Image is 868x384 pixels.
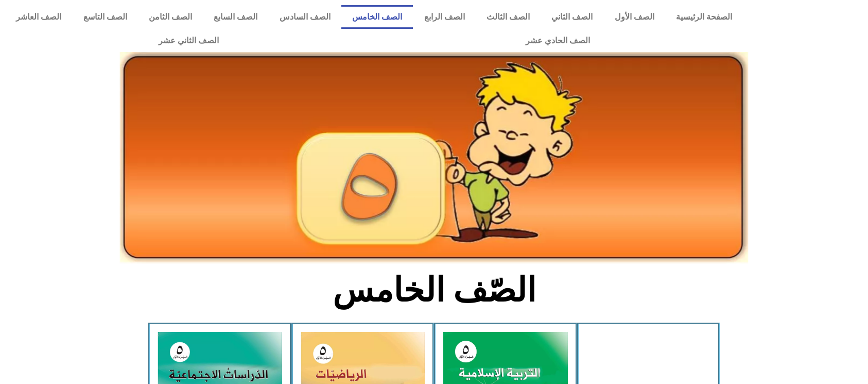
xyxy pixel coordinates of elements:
[72,5,137,29] a: الصف التاسع
[203,5,268,29] a: الصف السابع
[5,29,372,53] a: الصف الثاني عشر
[138,5,203,29] a: الصف الثامن
[476,5,541,29] a: الصف الثالث
[5,5,72,29] a: الصف العاشر
[665,5,743,29] a: الصفحة الرئيسية
[341,5,413,29] a: الصف الخامس
[269,5,341,29] a: الصف السادس
[604,5,665,29] a: الصف الأول
[372,29,743,53] a: الصف الحادي عشر
[264,270,604,310] h2: الصّف الخامس
[541,5,603,29] a: الصف الثاني
[413,5,475,29] a: الصف الرابع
